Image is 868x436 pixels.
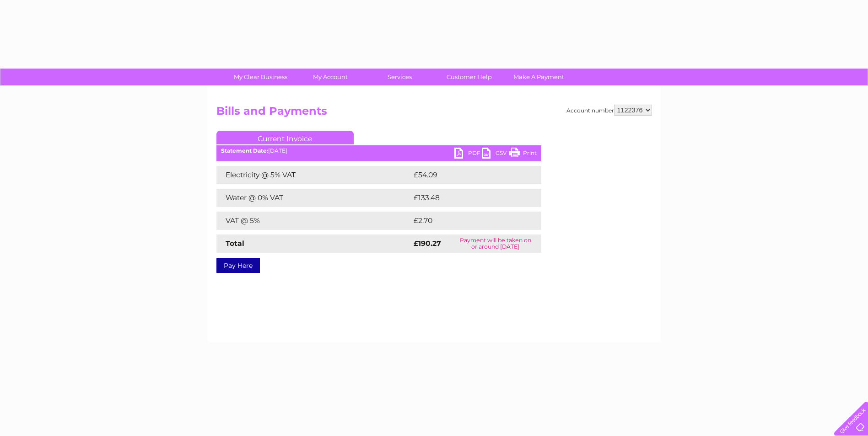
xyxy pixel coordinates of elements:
div: [DATE] [216,148,541,154]
strong: £190.27 [414,239,441,248]
a: PDF [454,148,482,161]
a: Make A Payment [501,69,577,85]
h2: Bills and Payments [216,105,652,122]
a: CSV [482,148,509,161]
td: Electricity @ 5% VAT [216,166,411,184]
a: My Clear Business [223,69,298,85]
td: £133.48 [411,189,524,207]
a: Services [362,69,437,85]
td: Payment will be taken on or around [DATE] [450,234,541,253]
strong: Total [226,239,244,248]
a: Customer Help [431,69,507,85]
td: VAT @ 5% [216,212,411,230]
a: Current Invoice [216,131,354,144]
a: Pay Here [216,258,260,273]
b: Statement Date: [221,147,268,154]
td: Water @ 0% VAT [216,189,411,207]
a: Print [509,148,537,161]
td: £54.09 [411,166,523,184]
td: £2.70 [411,212,520,230]
div: Account number [566,105,652,116]
a: My Account [292,69,368,85]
